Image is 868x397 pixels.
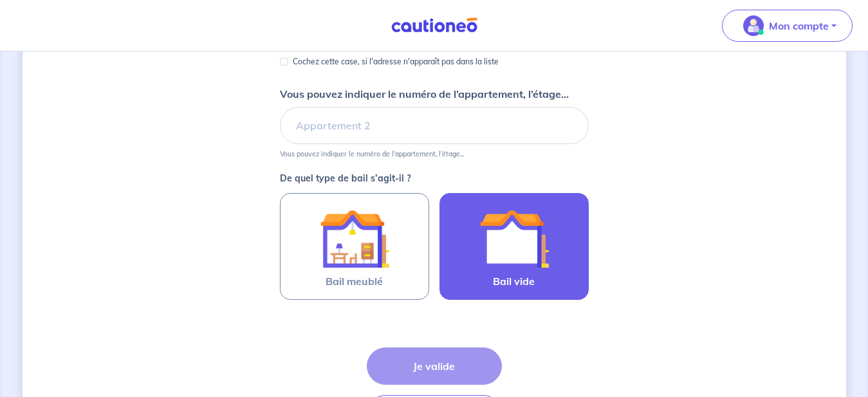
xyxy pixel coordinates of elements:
[280,86,569,102] p: Vous pouvez indiquer le numéro de l’appartement, l’étage...
[479,204,549,273] img: illu_empty_lease.svg
[293,54,499,69] p: Cochez cette case, si l'adresse n'apparaît pas dans la liste
[280,149,464,158] p: Vous pouvez indiquer le numéro de l’appartement, l’étage...
[280,174,589,183] p: De quel type de bail s’agit-il ?
[386,17,483,33] img: Cautioneo
[743,15,764,36] img: illu_account_valid_menu.svg
[320,204,389,273] img: illu_furnished_lease.svg
[280,107,589,144] input: Appartement 2
[493,273,535,289] span: Bail vide
[769,18,829,33] p: Mon compte
[722,10,853,42] button: illu_account_valid_menu.svgMon compte
[326,273,383,289] span: Bail meublé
